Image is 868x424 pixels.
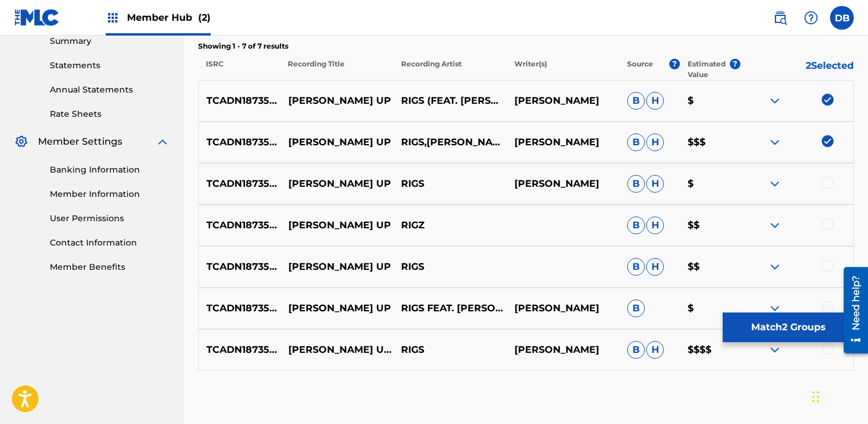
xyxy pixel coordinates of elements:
[723,313,854,342] button: Match2 Groups
[14,135,28,149] img: Member Settings
[199,135,280,149] p: TCADN1873508
[198,12,211,23] span: (2)
[669,59,680,69] span: ?
[50,188,170,200] a: Member Information
[393,343,506,357] p: RIGS
[768,94,782,108] img: expand
[627,133,645,151] span: B
[768,343,782,357] img: expand
[506,59,619,80] p: Writer(s)
[506,301,619,315] p: [PERSON_NAME]
[199,94,280,108] p: TCADN1873508
[393,218,506,232] p: RIGZ
[199,301,280,315] p: TCADN1873508
[506,177,619,191] p: [PERSON_NAME]
[646,133,664,151] span: H
[730,59,740,69] span: ?
[280,94,393,108] p: [PERSON_NAME] UP
[646,92,664,110] span: H
[50,59,170,72] a: Statements
[830,6,854,30] div: User Menu
[768,135,782,149] img: expand
[627,175,645,193] span: B
[199,177,280,191] p: TCADN1873508
[799,6,823,30] div: Help
[646,216,664,234] span: H
[768,6,792,30] a: Public Search
[627,59,653,80] p: Source
[198,41,854,52] p: Showing 1 - 7 of 7 results
[627,92,645,110] span: B
[646,175,664,193] span: H
[155,135,170,149] img: expand
[804,11,818,25] img: help
[646,341,664,359] span: H
[768,301,782,315] img: expand
[199,260,280,274] p: TCADN1873508
[812,379,819,415] div: Drag
[506,135,619,149] p: [PERSON_NAME]
[627,258,645,276] span: B
[627,341,645,359] span: B
[768,218,782,232] img: expand
[680,94,740,108] p: $
[106,11,120,25] img: Top Rightsholders
[393,177,506,191] p: RIGS
[646,258,664,276] span: H
[280,218,393,232] p: [PERSON_NAME] UP
[680,135,740,149] p: $$$
[14,9,60,26] img: MLC Logo
[506,94,619,108] p: [PERSON_NAME]
[768,177,782,191] img: expand
[393,94,506,108] p: RIGS (FEAT. [PERSON_NAME] THE GODSON)
[50,108,170,120] a: Rate Sheets
[393,59,506,80] p: Recording Artist
[393,135,506,149] p: RIGS,[PERSON_NAME] THE GODSON
[680,260,740,274] p: $$
[506,343,619,357] p: [PERSON_NAME]
[627,216,645,234] span: B
[38,135,122,149] span: Member Settings
[50,261,170,273] a: Member Benefits
[768,260,782,274] img: expand
[280,177,393,191] p: [PERSON_NAME] UP
[773,11,787,25] img: search
[199,218,280,232] p: TCADN1873508
[280,135,393,149] p: [PERSON_NAME] UP
[50,237,170,249] a: Contact Information
[809,367,868,424] iframe: Chat Widget
[50,212,170,225] a: User Permissions
[127,11,211,24] span: Member Hub
[835,263,868,358] iframe: Resource Center
[198,59,280,80] p: ISRC
[393,301,506,315] p: RIGS FEAT. [PERSON_NAME] THE GODSON
[393,260,506,274] p: RIGS
[688,59,730,80] p: Estimated Value
[50,84,170,96] a: Annual Statements
[280,343,393,357] p: [PERSON_NAME] UP (FEAT. [PERSON_NAME] THE GODSON)
[280,260,393,274] p: [PERSON_NAME] UP
[50,35,170,47] a: Summary
[680,177,740,191] p: $
[680,343,740,357] p: $$$$
[680,301,740,315] p: $
[822,135,834,147] img: deselect
[822,94,834,106] img: deselect
[280,301,393,315] p: [PERSON_NAME] UP
[680,218,740,232] p: $$
[280,59,393,80] p: Recording Title
[740,59,854,80] p: 2 Selected
[627,299,645,317] span: B
[50,164,170,176] a: Banking Information
[199,343,280,357] p: TCADN1873508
